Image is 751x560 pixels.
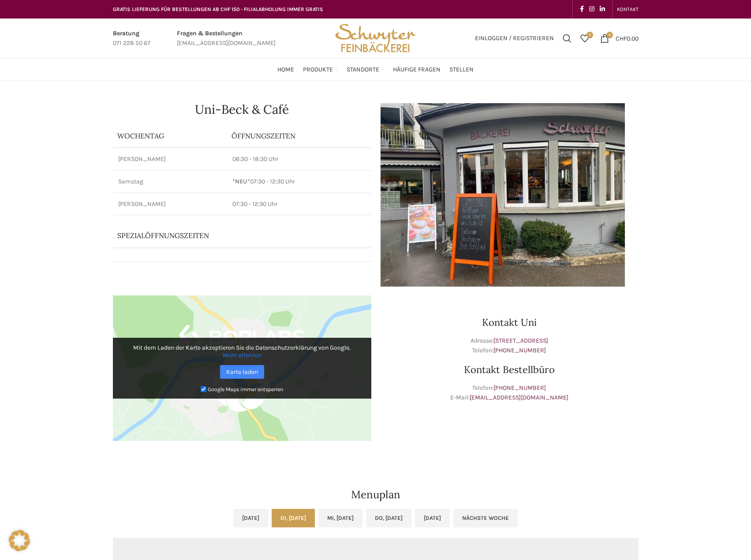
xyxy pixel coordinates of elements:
[113,295,371,441] img: Google Maps
[232,177,366,186] p: 07:30 - 12:30 Uhr
[118,177,222,186] p: Samstag
[277,66,294,74] span: Home
[596,30,643,47] a: 0 CHF0.00
[318,509,362,527] a: Mi, [DATE]
[617,0,639,18] a: KONTAKT
[119,344,365,359] p: Mit dem Laden der Karte akzeptieren Sie die Datenschutzerklärung von Google.
[347,61,384,78] a: Standorte
[366,509,411,527] a: Do, [DATE]
[558,30,576,47] a: Suchen
[380,317,639,327] h3: Kontakt Uni
[587,32,593,38] span: 0
[208,386,283,392] small: Google Maps immer entsperren
[606,32,613,38] span: 0
[220,365,264,379] a: Karte laden
[117,131,223,141] p: Wochentag
[449,61,474,78] a: Stellen
[453,509,518,527] a: Nächste Woche
[393,66,441,74] span: Häufige Fragen
[380,365,639,374] h3: Kontakt Bestellbüro
[393,61,441,78] a: Häufige Fragen
[332,19,418,58] img: Bäckerei Schwyter
[617,6,639,12] span: KONTAKT
[177,29,276,49] a: Infobox link
[587,3,597,15] a: Instagram social link
[449,66,474,74] span: Stellen
[223,351,262,359] a: Mehr erfahren
[272,509,315,527] a: Di, [DATE]
[113,103,371,116] h1: Uni-Beck & Café
[380,383,639,403] p: Telefon: E-Mail:
[347,66,379,74] span: Standorte
[113,489,639,500] h2: Menuplan
[616,34,627,42] span: CHF
[493,337,548,344] a: [STREET_ADDRESS]
[493,384,546,392] a: [PHONE_NUMBER]
[415,509,450,527] a: [DATE]
[201,386,206,392] input: Google Maps immer entsperren
[108,61,643,78] div: Main navigation
[493,347,546,354] a: [PHONE_NUMBER]
[232,155,366,164] p: 06:30 - 18:30 Uhr
[232,131,366,141] p: ÖFFNUNGSZEITEN
[576,30,594,47] div: Meine Wunschliste
[303,61,338,78] a: Produkte
[576,30,594,47] a: 0
[232,200,366,209] p: 07:30 - 12:30 Uhr
[470,394,568,401] a: [EMAIL_ADDRESS][DOMAIN_NAME]
[113,29,150,49] a: Infobox link
[118,155,222,164] p: [PERSON_NAME]
[277,61,294,78] a: Home
[233,509,268,527] a: [DATE]
[117,231,342,240] p: Spezialöffnungszeiten
[303,66,333,74] span: Produkte
[616,34,639,42] bdi: 0.00
[471,30,558,47] a: Einloggen / Registrieren
[332,34,418,41] a: Site logo
[597,3,608,15] a: Linkedin social link
[475,35,554,41] span: Einloggen / Registrieren
[380,336,639,356] p: Adresse: Telefon:
[613,0,643,18] div: Secondary navigation
[118,200,222,209] p: [PERSON_NAME]
[577,3,587,15] a: Facebook social link
[113,6,323,12] span: GRATIS LIEFERUNG FÜR BESTELLUNGEN AB CHF 150 - FILIALABHOLUNG IMMER GRATIS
